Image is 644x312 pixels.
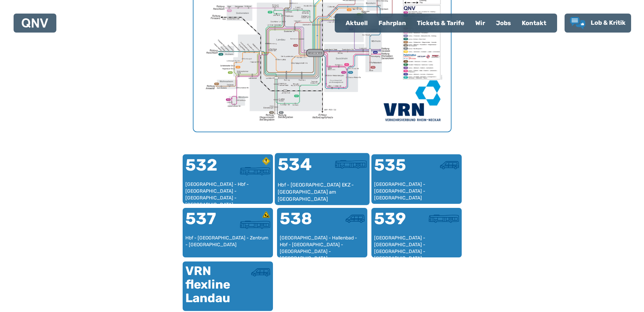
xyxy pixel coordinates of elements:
div: Hbf - [GEOGRAPHIC_DATA] EKZ - [GEOGRAPHIC_DATA] am [GEOGRAPHIC_DATA] [277,181,367,202]
div: [GEOGRAPHIC_DATA] - [GEOGRAPHIC_DATA] - [GEOGRAPHIC_DATA] - [GEOGRAPHIC_DATA] - [GEOGRAPHIC_DATA]... [374,235,459,255]
a: QNV Logo [22,16,48,30]
img: Stadtbus [335,160,367,169]
img: Stadtbus [429,215,459,223]
img: Kleinbus [346,215,364,223]
img: Kleinbus [440,161,459,169]
img: Stadtbus [240,221,270,229]
div: [GEOGRAPHIC_DATA] - Hbf - [GEOGRAPHIC_DATA] - [GEOGRAPHIC_DATA] - [GEOGRAPHIC_DATA] - [GEOGRAPHIC... [185,181,270,201]
div: [GEOGRAPHIC_DATA] - [GEOGRAPHIC_DATA] - [GEOGRAPHIC_DATA] [374,181,459,201]
img: QNV Logo [22,18,48,28]
img: Stadtbus [240,167,270,175]
img: Kleinbus [251,268,270,276]
a: Tickets & Tarife [411,14,470,32]
span: Lob & Kritik [591,19,626,26]
a: Aktuell [340,14,373,32]
div: Hbf - [GEOGRAPHIC_DATA] - Zentrum - [GEOGRAPHIC_DATA] [185,235,270,255]
a: Kontakt [516,14,552,32]
div: 532 [185,157,228,181]
div: 537 [185,211,228,235]
div: [GEOGRAPHIC_DATA] - Hallenbad - Hbf - [GEOGRAPHIC_DATA] - [GEOGRAPHIC_DATA] - [GEOGRAPHIC_DATA] [280,235,365,255]
a: Jobs [491,14,516,32]
a: Lob & Kritik [570,17,626,29]
div: 535 [374,157,417,181]
div: 539 [374,211,417,235]
a: Fahrplan [373,14,411,32]
a: Wir [470,14,491,32]
div: 538 [280,211,322,235]
div: VRN flexline Landau [185,264,228,305]
div: 534 [277,156,322,181]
